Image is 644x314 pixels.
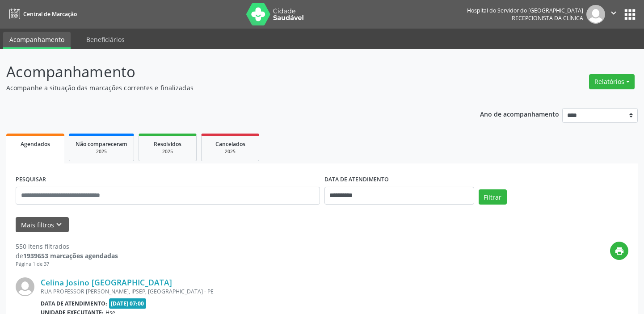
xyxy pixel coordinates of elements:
i:  [609,8,619,18]
label: PESQUISAR [16,173,46,187]
button: apps [622,7,638,22]
span: Cancelados [215,140,245,148]
div: Página 1 de 37 [16,260,118,268]
div: de [16,251,118,260]
label: DATA DE ATENDIMENTO [324,173,389,187]
img: img [586,5,605,24]
span: Não compareceram [76,140,127,148]
div: 2025 [76,148,127,155]
a: Acompanhamento [3,32,71,49]
div: 550 itens filtrados [16,242,118,251]
p: Acompanhamento [6,61,448,83]
p: Ano de acompanhamento [480,108,559,119]
b: Data de atendimento: [41,300,107,307]
button:  [605,5,622,24]
span: Agendados [21,140,50,148]
span: Recepcionista da clínica [512,14,583,22]
button: print [610,242,628,260]
button: Mais filtroskeyboard_arrow_down [16,217,69,233]
a: Beneficiários [80,32,131,47]
div: 2025 [208,148,253,155]
div: RUA PROFESSOR [PERSON_NAME], IPSEP, [GEOGRAPHIC_DATA] - PE [41,288,494,295]
p: Acompanhe a situação das marcações correntes e finalizadas [6,83,448,92]
span: [DATE] 07:00 [109,298,147,309]
button: Relatórios [589,74,635,89]
div: Hospital do Servidor do [GEOGRAPHIC_DATA] [467,7,583,14]
div: 2025 [145,148,190,155]
i: keyboard_arrow_down [54,220,64,230]
span: Central de Marcação [23,10,77,18]
span: Resolvidos [154,140,181,148]
a: Celina Josino [GEOGRAPHIC_DATA] [41,277,172,287]
a: Central de Marcação [6,7,77,21]
button: Filtrar [479,189,507,205]
i: print [615,246,624,256]
strong: 1939653 marcações agendadas [23,251,118,260]
img: img [16,277,34,296]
